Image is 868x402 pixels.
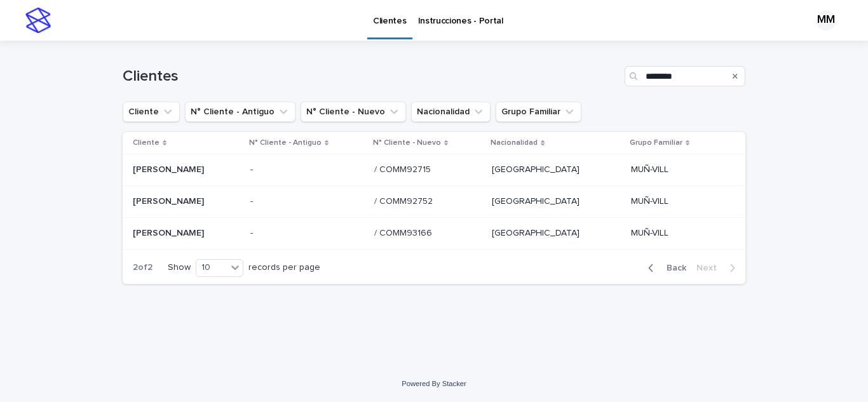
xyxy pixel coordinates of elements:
[631,228,725,239] p: MUÑ-VILL
[491,136,538,150] p: Nacionalidad
[248,262,320,273] p: records per page
[301,102,406,122] button: N° Cliente - Nuevo
[133,194,207,207] p: [PERSON_NAME]
[123,217,745,249] tr: [PERSON_NAME][PERSON_NAME] -- / COMM93166/ COMM93166 [GEOGRAPHIC_DATA]MUÑ-VILL
[374,162,433,175] p: / COMM92715
[250,225,255,239] p: -
[631,164,725,175] p: MUÑ-VILL
[123,67,620,86] h1: Clientes
[638,262,691,274] button: Back
[123,186,745,218] tr: [PERSON_NAME][PERSON_NAME] -- / COMM92752/ COMM92752 [GEOGRAPHIC_DATA]MUÑ-VILL
[250,162,255,175] p: -
[411,102,491,122] button: Nacionalidad
[659,264,686,272] span: Back
[492,196,619,207] p: [GEOGRAPHIC_DATA]
[630,136,682,150] p: Grupo Familiar
[374,194,435,207] p: / COMM92752
[196,261,227,274] div: 10
[696,264,724,272] span: Next
[123,252,163,283] p: 2 of 2
[123,102,180,122] button: Cliente
[374,225,435,239] p: / COMM93166
[625,66,745,86] input: Search
[168,262,191,273] p: Show
[496,102,581,122] button: Grupo Familiar
[249,136,322,150] p: N° Cliente - Antiguo
[185,102,295,122] button: N° Cliente - Antiguo
[816,10,836,30] div: MM
[133,136,159,150] p: Cliente
[373,136,441,150] p: N° Cliente - Nuevo
[492,164,619,175] p: [GEOGRAPHIC_DATA]
[25,8,51,33] img: stacker-logo-s-only.png
[250,194,255,207] p: -
[691,262,745,274] button: Next
[631,196,725,207] p: MUÑ-VILL
[133,162,207,175] p: [PERSON_NAME]
[123,154,745,186] tr: [PERSON_NAME][PERSON_NAME] -- / COMM92715/ COMM92715 [GEOGRAPHIC_DATA]MUÑ-VILL
[133,225,207,239] p: [PERSON_NAME]
[492,228,619,239] p: [GEOGRAPHIC_DATA]
[402,380,466,387] a: Powered By Stacker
